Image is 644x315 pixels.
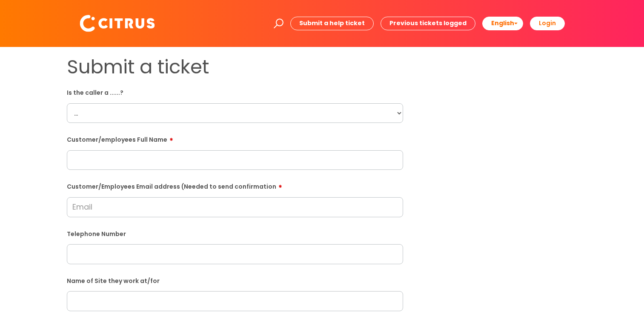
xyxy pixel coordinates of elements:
[67,55,403,79] h1: Submit a ticket
[381,17,475,30] a: Previous tickets logged
[67,87,403,96] label: Is the caller a ......?
[539,19,556,27] b: Login
[67,133,403,143] label: Customer/employees Full Name
[67,180,403,190] label: Customer/Employees Email address (Needed to send confirmation
[67,276,403,285] label: Name of Site they work at/for
[290,17,374,30] a: Submit a help ticket
[67,197,403,217] input: Email
[491,19,514,27] span: English
[67,229,403,238] label: Telephone Number
[530,17,565,30] a: Login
